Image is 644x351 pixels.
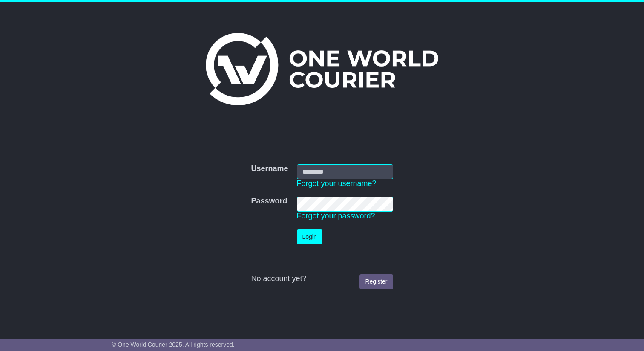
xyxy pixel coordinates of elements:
[112,341,235,348] span: © One World Courier 2025. All rights reserved.
[251,197,287,206] label: Password
[297,229,322,244] button: Login
[297,212,375,220] a: Forgot your password?
[251,164,288,174] label: Username
[251,274,393,284] div: No account yet?
[359,274,393,289] a: Register
[297,179,377,188] a: Forgot your username?
[206,33,438,105] img: One World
